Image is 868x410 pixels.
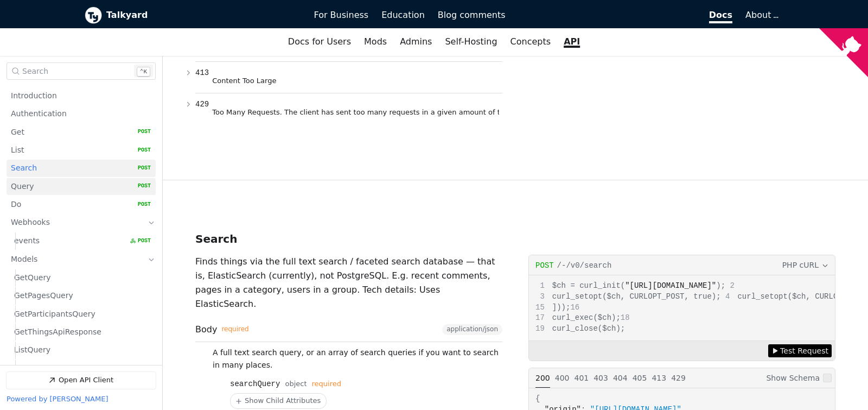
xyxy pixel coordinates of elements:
[14,269,151,286] a: GetQuery
[282,33,358,51] a: Docs for Users
[535,261,554,270] span: post
[85,7,299,24] a: Talkyard logoTalkyard
[709,10,732,23] span: Docs
[11,124,151,141] a: Get POST
[11,196,151,213] a: Do POST
[195,232,237,245] h3: Search
[375,6,431,24] a: Education
[633,374,647,382] span: 405
[768,344,832,357] button: Test Request
[14,233,151,250] a: events POST
[130,183,151,191] span: POST
[535,313,621,322] span: curl_exec($ch);
[535,292,721,301] span: curl_setopt($ch, CURLOPT_POST, true);
[314,10,369,20] span: For Business
[22,67,48,75] span: Search
[535,394,540,403] span: {
[11,105,151,122] a: Authentication
[285,380,307,388] span: object
[140,69,144,75] span: ⌃
[14,291,73,301] span: GetPagesQuery
[195,68,209,77] span: 413
[14,324,151,340] a: GetThingsApiResponse
[438,10,506,20] span: Blog comments
[130,201,151,209] span: POST
[613,374,628,382] span: 404
[130,165,151,172] span: POST
[593,374,608,382] span: 403
[781,259,829,272] button: PHP cURL
[11,127,24,137] span: Get
[14,363,73,374] span: ListPagesQuery
[14,345,50,356] span: ListQuery
[11,87,151,104] a: Introduction
[11,91,57,101] span: Introduction
[213,346,502,371] p: A full text search query, or an array of search queries if you want to search in many places.
[7,372,156,389] a: Open API Client
[535,374,550,382] span: 200
[535,303,570,312] span: ]));
[14,287,151,304] a: GetPagesQuery
[11,160,151,177] a: Search POST
[212,106,499,118] p: Too Many Requests. The client has sent too many requests in a given amount of time.
[745,10,777,20] a: About
[14,273,51,283] span: GetQuery
[14,236,40,247] span: events
[106,8,299,22] b: Talkyard
[381,10,425,20] span: Education
[11,145,24,155] span: List
[557,261,612,270] span: /-/v0/search
[14,327,101,337] span: GetThingsApiResponse
[14,306,151,323] a: GetParticipantsQuery
[780,345,828,357] span: Test Request
[446,326,498,333] span: application/json
[535,281,725,290] span: $ch = curl_init( );
[308,6,375,24] a: For Business
[11,251,136,268] a: Models
[14,342,151,359] a: ListQuery
[7,395,108,403] a: Powered by [PERSON_NAME]
[393,33,438,51] a: Admins
[195,255,502,311] p: Finds things via the full text search / faceted search database — that is, ElasticSearch (current...
[195,93,502,124] button: 429 Too Many Requests. The client has sent too many requests in a given amount of time.
[358,33,393,51] a: Mods
[230,380,280,388] div: searchQuery
[625,281,716,290] span: "[URL][DOMAIN_NAME]"
[574,374,589,382] span: 401
[11,142,151,159] a: List POST
[130,237,151,245] span: POST
[11,199,21,210] span: Do
[85,7,102,24] img: Talkyard logo
[11,218,50,228] span: Webhooks
[11,178,151,195] a: Query POST
[555,374,570,382] span: 400
[671,374,686,382] span: 429
[504,33,558,51] a: Concepts
[195,62,502,93] button: 413 Content Too Large
[212,75,499,86] p: Content Too Large
[535,324,625,333] span: curl_close($ch);
[14,360,151,377] a: ListPagesQuery
[763,368,835,388] label: Show Schema
[11,109,67,119] span: Authentication
[512,6,739,24] a: Docs
[221,326,248,333] div: required
[195,100,209,109] span: 429
[195,325,249,335] span: Body
[431,6,512,24] a: Blog comments
[137,67,150,77] kbd: k
[14,309,95,319] span: GetParticipantsQuery
[11,181,34,192] span: Query
[11,163,37,174] span: Search
[130,147,151,154] span: POST
[11,215,136,232] a: Webhooks
[557,33,586,51] a: API
[130,128,151,136] span: POST
[231,394,326,408] button: Show Child Attributes
[652,374,666,382] span: 413
[438,33,503,51] a: Self-Hosting
[11,254,37,264] span: Models
[782,259,819,271] span: PHP cURL
[311,380,341,388] div: required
